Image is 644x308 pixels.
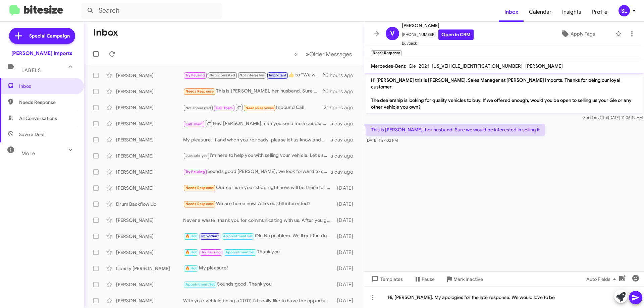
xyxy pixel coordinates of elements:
[116,297,183,304] div: [PERSON_NAME]
[334,217,359,224] div: [DATE]
[185,186,214,190] span: Needs Response
[366,124,545,136] p: This is [PERSON_NAME], her husband. Sure we would be interested in selling it
[21,67,41,73] span: Labels
[209,73,235,77] span: Not-Interested
[185,170,205,174] span: Try Pausing
[116,169,183,175] div: [PERSON_NAME]
[185,89,214,94] span: Needs Response
[185,122,203,126] span: Call Them
[183,200,334,208] div: We are home now. Are you still interested?
[613,5,637,16] button: SL
[334,249,359,256] div: [DATE]
[587,2,613,22] a: Profile
[183,281,334,288] div: Sounds good. Thank you
[201,250,221,254] span: Try Pausing
[19,83,76,89] span: Inbox
[370,273,403,285] span: Templates
[334,185,359,191] div: [DATE]
[116,120,183,127] div: [PERSON_NAME]
[366,74,643,113] p: Hi [PERSON_NAME] this is [PERSON_NAME], Sales Manager at [PERSON_NAME] Imports. Thanks for being ...
[402,40,474,47] span: Buyback
[330,136,359,143] div: a day ago
[223,234,253,238] span: Appointment Set
[185,202,214,206] span: Needs Response
[334,201,359,207] div: [DATE]
[19,115,57,122] span: All Conversations
[183,232,334,240] div: Ok. No problem. We'll get the documents prepared and have them sent out as soon as possible. Than...
[116,104,183,111] div: [PERSON_NAME]
[322,72,359,79] div: 20 hours ago
[201,234,219,238] span: Important
[364,287,644,308] div: Hi, [PERSON_NAME]. My apologies for the late response. We would love to be
[183,152,330,160] div: I'm here to help you with selling your vehicle. Let's schedule a visit to discuss your options! W...
[116,201,183,207] div: Drum Backflow Llc
[390,28,395,39] span: V
[116,185,183,191] div: [PERSON_NAME]
[409,63,416,69] span: Gle
[324,104,359,111] div: 21 hours ago
[453,273,483,285] span: Mark Inactive
[19,99,76,106] span: Needs Response
[334,297,359,304] div: [DATE]
[185,266,197,270] span: 🔥 Hot
[185,73,205,77] span: Try Pausing
[183,264,334,272] div: My pleasure!
[524,2,557,22] a: Calendar
[586,273,619,285] span: Auto Fields
[116,72,183,79] div: [PERSON_NAME]
[183,248,334,256] div: Thank you
[364,273,408,285] button: Templates
[81,3,222,19] input: Search
[419,63,429,69] span: 2021
[290,47,356,61] nav: Page navigation example
[183,297,334,304] div: With your vehicle being a 2017, I'd really like to have the opportunity to take a look at it in p...
[183,136,330,143] div: My pleasure. If and when you're ready, please let us know and we'll do everything we can to make ...
[183,71,322,79] div: ​👍​ to “ We would need to schedule a physical inspection to give you an accurate value, which wou...
[93,27,118,38] h1: Inbox
[21,150,35,157] span: More
[371,63,406,69] span: Mercedes-Benz
[322,88,359,95] div: 20 hours ago
[116,265,183,272] div: Liberty [PERSON_NAME]
[246,106,274,110] span: Needs Response
[334,281,359,288] div: [DATE]
[334,265,359,272] div: [DATE]
[185,106,211,110] span: Not-Interested
[422,273,435,285] span: Pause
[571,28,595,40] span: Apply Tags
[183,168,330,176] div: Sounds good [PERSON_NAME], we look forward to connecting with you. Let us know, or is there a spe...
[330,169,359,175] div: a day ago
[619,5,630,16] div: SL
[402,29,474,40] span: [PHONE_NUMBER]
[402,21,474,29] span: [PERSON_NAME]
[294,50,298,58] span: «
[269,73,286,77] span: Important
[557,2,587,22] a: Insights
[499,2,524,22] a: Inbox
[330,152,359,159] div: a day ago
[290,47,302,61] button: Previous
[432,63,523,69] span: [US_VEHICLE_IDENTIFICATION_NUMBER]
[185,153,208,158] span: Just said yes
[183,217,334,224] div: Never a waste, thank you for communicating with us. After you get your credit repaired feel free ...
[116,217,183,224] div: [PERSON_NAME]
[29,33,70,39] span: Special Campaign
[302,47,356,61] button: Next
[596,115,608,120] span: said at
[185,282,215,287] span: Appointment Set
[183,103,324,112] div: Inbound Call
[309,51,352,58] span: Older Messages
[371,50,402,56] small: Needs Response
[116,281,183,288] div: [PERSON_NAME]
[183,87,322,95] div: This is [PERSON_NAME], her husband. Sure we would be interested in selling it
[185,250,197,254] span: 🔥 Hot
[581,273,624,285] button: Auto Fields
[366,138,398,143] span: [DATE] 1:27:02 PM
[185,234,197,238] span: 🔥 Hot
[525,63,563,69] span: [PERSON_NAME]
[116,88,183,95] div: [PERSON_NAME]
